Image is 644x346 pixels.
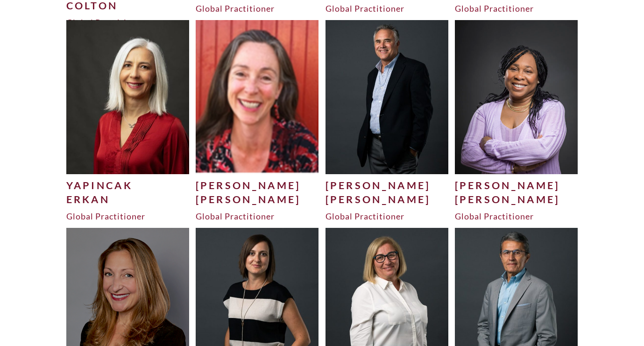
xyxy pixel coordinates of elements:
img: Valarie-Gilbert-500x625.jpg [455,20,578,174]
img: 43a1249f-3d1e-45b0-9d4a-c50c14f00ebf-500x625.jpg [66,20,190,174]
div: Yapincak [66,178,190,192]
a: [PERSON_NAME][PERSON_NAME]Global Practitioner [455,20,578,222]
div: Global Practitioner [196,211,319,222]
a: [PERSON_NAME][PERSON_NAME]Global Practitioner [196,20,319,222]
div: [PERSON_NAME] [326,178,449,192]
div: [PERSON_NAME] [455,192,578,206]
div: Global Practitioner [326,3,449,14]
div: [PERSON_NAME] [455,178,578,192]
div: Global Practitioner [455,3,578,14]
div: [PERSON_NAME] [196,192,319,206]
div: [PERSON_NAME] [326,192,449,206]
div: Global Practitioner [196,3,319,14]
a: YapincakErkanGlobal Practitioner [66,20,190,222]
div: Global Practitioner [66,211,190,222]
a: [PERSON_NAME][PERSON_NAME]Global Practitioner [326,20,449,222]
img: Gregor-G-500x625.jpg [326,20,449,174]
div: Global Practitioner [326,211,449,222]
div: Global Practitioner [455,211,578,222]
img: Karen-1-500x625.png [196,20,319,174]
div: Global Practitioner [66,17,190,28]
div: Erkan [66,192,190,206]
div: [PERSON_NAME] [196,178,319,192]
